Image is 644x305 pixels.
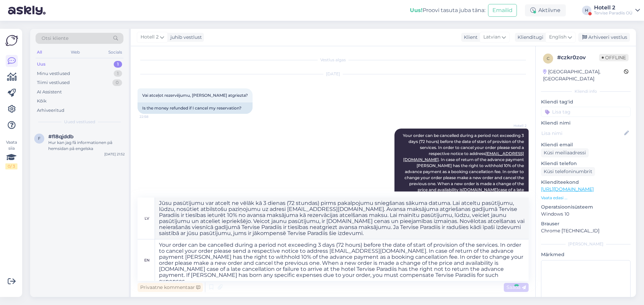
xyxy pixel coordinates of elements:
span: 22:58 [140,114,165,119]
div: Minu vestlused [37,70,70,77]
p: Märkmed [541,251,631,258]
div: Kõik [37,98,47,104]
div: Uus [37,61,46,68]
span: c [547,56,550,61]
div: Klienditugi [515,34,543,41]
div: Klient [461,34,478,41]
div: Hur kan jag få informationen på hemsidan på engelska [48,140,125,152]
span: Offline [599,54,629,61]
span: #fl8qjddb [48,134,73,140]
div: 1 [114,70,122,77]
div: Vestlus algas [138,57,529,63]
p: Kliendi tag'id [541,98,631,105]
div: Kliendi info [541,88,631,94]
b: Uus! [410,7,423,13]
div: 0 [112,79,122,86]
p: Kliendi nimi [541,120,631,127]
div: Is the money refunded if I cancel my reservation? [138,102,253,114]
div: [GEOGRAPHIC_DATA], [GEOGRAPHIC_DATA] [543,68,624,82]
p: Chrome [TECHNICAL_ID] [541,227,631,234]
img: Askly Logo [5,34,18,47]
div: H [582,6,591,15]
span: Hotell 2 [501,123,527,128]
div: AI Assistent [37,89,62,95]
div: Aktiivne [525,4,566,16]
div: [DATE] [138,71,529,77]
div: Web [69,48,81,57]
div: 1 [114,61,122,68]
div: Arhiveeritud [37,107,64,114]
div: Tiimi vestlused [37,79,70,86]
div: # czkr0zov [557,54,599,62]
p: Kliendi email [541,141,631,148]
div: Hotell 2 [594,5,633,10]
span: Latvian [483,33,500,41]
p: Windows 10 [541,211,631,218]
div: 0 / 3 [5,163,17,169]
div: Proovi tasuta juba täna: [410,6,485,14]
p: Operatsioonisüsteem [541,204,631,211]
div: [PERSON_NAME] [541,241,631,247]
p: Klienditeekond [541,179,631,186]
p: Kliendi telefon [541,160,631,167]
div: Socials [107,48,123,57]
div: juhib vestlust [168,34,202,41]
a: [DOMAIN_NAME] [463,187,498,192]
p: Brauser [541,220,631,227]
div: Vaata siia [5,139,17,169]
div: Arhiveeri vestlus [578,33,630,42]
span: f [38,136,41,141]
span: Your order can be cancelled during a period not exceeding 3 days (72 hours) before the date of st... [401,133,525,222]
div: Küsi meiliaadressi [541,148,589,157]
p: Vaata edasi ... [541,195,631,201]
span: English [549,33,567,41]
span: Otsi kliente [42,35,68,42]
div: Tervise Paradiis OÜ [594,10,633,16]
div: [DATE] 21:52 [104,152,125,157]
a: [URL][DOMAIN_NAME] [541,186,594,192]
button: Emailid [488,4,517,17]
span: Uued vestlused [64,119,95,125]
span: Hotell 2 [141,33,159,41]
a: Hotell 2Tervise Paradiis OÜ [594,5,640,16]
div: Küsi telefoninumbrit [541,167,595,176]
input: Lisa tag [541,107,631,117]
input: Lisa nimi [541,130,623,137]
div: All [36,48,43,57]
span: Vai atceļot rezervējumu, [PERSON_NAME] atgriezta? [142,93,248,98]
